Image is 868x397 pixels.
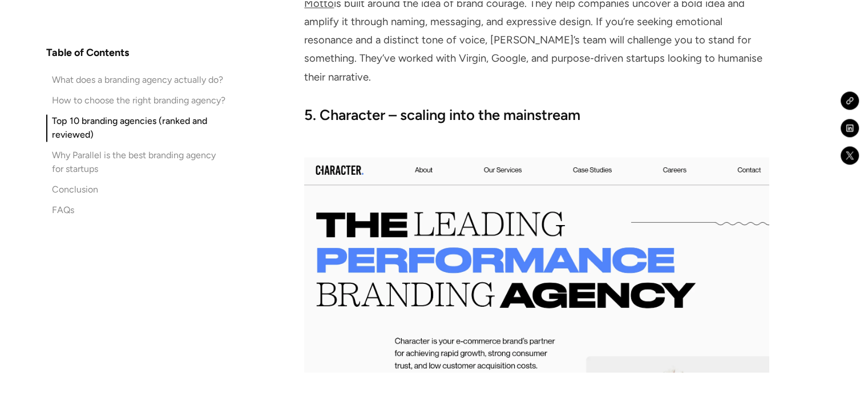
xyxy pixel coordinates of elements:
img: Character [304,157,769,372]
a: FAQs [46,203,227,217]
a: How to choose the right branding agency? [46,94,227,107]
div: What does a branding agency actually do? [52,73,223,87]
a: Why Parallel is the best branding agency for startups [46,149,227,176]
div: FAQs [52,203,74,217]
a: Conclusion [46,183,227,197]
a: Top 10 branding agencies (ranked and reviewed) [46,114,227,142]
div: Why Parallel is the best branding agency for startups [52,149,227,176]
h4: Table of Contents [46,46,129,59]
div: How to choose the right branding agency? [52,94,225,107]
div: Conclusion [52,183,98,197]
a: What does a branding agency actually do? [46,73,227,87]
div: Top 10 branding agencies (ranked and reviewed) [52,114,227,142]
strong: 5. Character – scaling into the mainstream [304,106,580,123]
